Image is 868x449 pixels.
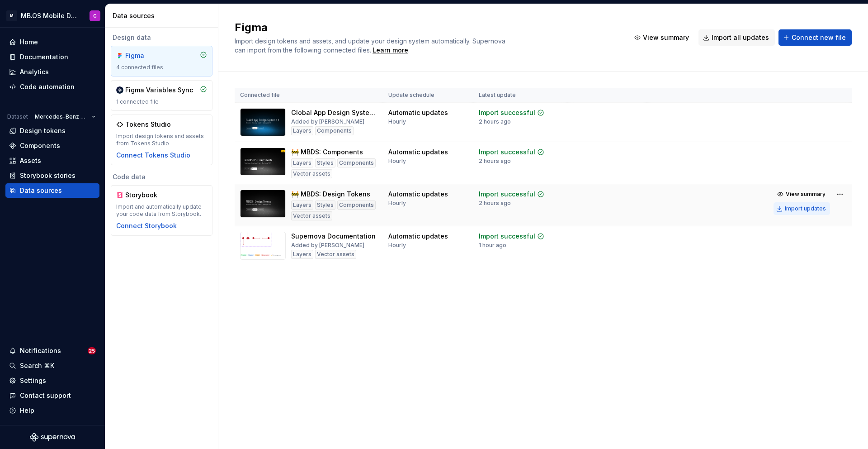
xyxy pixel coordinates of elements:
div: Figma Variables Sync [125,86,193,95]
div: Settings [20,376,46,385]
div: Vector assets [315,250,356,259]
div: Import successful [479,108,535,117]
button: Contact support [5,388,99,403]
button: Connect new file [778,29,852,46]
div: Automatic updates [388,108,448,117]
div: Assets [20,156,41,165]
a: Design tokens [5,124,99,138]
div: MB.OS Mobile Design System [21,11,79,20]
div: Storybook stories [20,171,75,180]
div: Added by [PERSON_NAME] [291,242,364,249]
button: Import updates [774,202,830,215]
a: Settings [5,373,99,388]
a: Data sources [5,183,99,198]
div: Dataset [7,113,28,120]
div: 2 hours ago [479,200,511,207]
div: Hourly [388,158,406,165]
div: Automatic updates [388,148,448,157]
button: MMB.OS Mobile Design SystemC [2,6,103,25]
div: Hourly [388,118,406,125]
div: Figma [125,51,169,60]
a: StorybookImport and automatically update your code data from Storybook.Connect Storybook [111,185,212,236]
div: Vector assets [291,169,332,178]
div: M [6,10,17,21]
span: . [371,47,410,54]
div: Import and automatically update your code data from Storybook. [116,203,207,218]
a: Figma Variables Sync1 connected file [111,80,212,111]
a: Tokens StudioImport design tokens and assets from Tokens StudioConnect Tokens Studio [111,115,212,165]
button: Import all updates [698,29,775,46]
div: Import successful [479,148,535,157]
div: Layers [291,250,313,259]
div: 1 connected file [116,98,207,105]
div: Styles [315,158,335,167]
div: Layers [291,158,313,167]
div: Supernova Documentation [291,232,376,241]
a: Learn more [373,46,408,55]
div: 🚧 MBDS: Design Tokens [291,190,370,199]
div: C [93,12,97,19]
div: Styles [315,201,335,210]
div: 2 hours ago [479,158,511,165]
a: Analytics [5,65,99,79]
th: Latest update [473,88,567,103]
div: Import updates [785,205,826,212]
a: Supernova Logo [30,433,75,442]
button: View summary [630,29,695,46]
button: Connect Tokens Studio [116,151,190,160]
div: Layers [291,201,313,210]
button: Connect Storybook [116,221,177,230]
h2: Figma [235,20,619,35]
a: Code automation [5,80,99,94]
div: Storybook [125,191,169,200]
a: Home [5,35,99,49]
button: Mercedes-Benz 2.0 [31,110,99,123]
button: View summary [774,188,830,201]
span: View summary [786,191,826,198]
span: Import design tokens and assets, and update your design system automatically. Supernova can impor... [235,37,507,54]
button: Notifications25 [5,344,99,358]
button: Search ⌘K [5,358,99,373]
span: Mercedes-Benz 2.0 [35,113,88,120]
div: Help [20,406,34,415]
div: Vector assets [291,211,332,220]
div: 1 hour ago [479,242,506,249]
a: Documentation [5,50,99,64]
div: Components [315,126,354,135]
a: Figma4 connected files [111,46,212,76]
div: Import successful [479,190,535,199]
button: Help [5,403,99,418]
div: Added by [PERSON_NAME] [291,118,364,125]
div: 🚧 MBDS: Components [291,148,363,157]
div: Tokens Studio [125,120,171,129]
span: Import all updates [712,33,769,42]
th: Connected file [235,88,383,103]
div: Import successful [479,232,535,241]
div: Notifications [20,346,61,355]
div: Data sources [20,186,62,195]
span: Connect new file [792,33,846,42]
a: Storybook stories [5,168,99,183]
div: 2 hours ago [479,118,511,125]
div: Search ⌘K [20,361,54,370]
div: Design data [111,33,212,42]
div: Contact support [20,391,71,400]
div: Import design tokens and assets from Tokens Studio [116,133,207,147]
th: Update schedule [383,88,473,103]
div: Design tokens [20,126,66,135]
div: Components [337,158,376,167]
div: Code automation [20,82,75,91]
div: Layers [291,126,313,135]
span: 25 [88,347,96,354]
div: Hourly [388,200,406,207]
div: Automatic updates [388,232,448,241]
span: View summary [643,33,689,42]
div: Components [20,141,60,150]
div: Documentation [20,53,68,62]
div: Global App Design System 1.1 [291,108,377,117]
div: Analytics [20,67,49,76]
div: Code data [111,172,212,182]
div: Automatic updates [388,190,448,199]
